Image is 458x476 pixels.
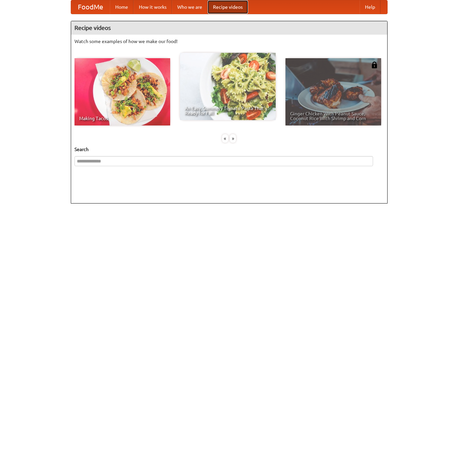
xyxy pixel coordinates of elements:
a: Home [110,0,133,14]
a: Help [360,0,380,14]
p: Watch some examples of how we make our food! [74,38,384,45]
a: Recipe videos [208,0,248,14]
div: » [230,134,236,143]
a: How it works [133,0,172,14]
span: Making Tacos [79,116,165,121]
div: « [222,134,228,143]
img: 483408.png [371,62,378,68]
h5: Search [74,146,384,153]
a: An Easy, Summery Tomato Pasta That's Ready for Fall [180,53,276,120]
h4: Recipe videos [71,21,387,35]
a: FoodMe [71,0,110,14]
a: Who we are [172,0,208,14]
a: Making Tacos [74,58,170,125]
span: An Easy, Summery Tomato Pasta That's Ready for Fall [185,106,271,115]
